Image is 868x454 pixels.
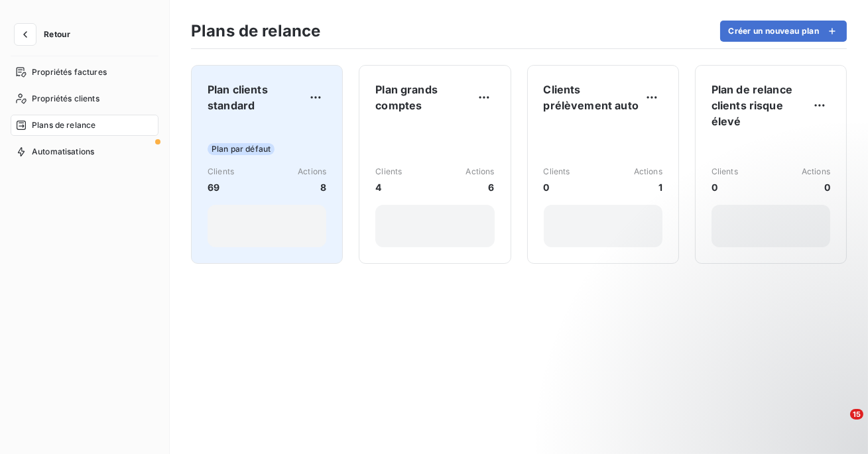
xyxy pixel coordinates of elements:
a: Automatisations [11,141,158,162]
span: Clients prélèvement auto [544,82,641,113]
span: Automatisations [32,146,94,158]
iframe: Intercom notifications message [603,325,868,418]
span: Actions [802,166,830,178]
span: 8 [298,180,326,194]
a: Propriétés factures [11,62,158,83]
span: 0 [712,180,738,194]
span: Plans de relance [32,119,95,131]
span: Propriétés factures [32,66,107,78]
span: Actions [298,166,326,178]
h3: Plans de relance [191,19,320,43]
span: Plan de relance clients risque élevé [712,82,809,129]
span: 0 [802,180,830,194]
span: Actions [465,166,494,178]
span: 4 [375,180,402,194]
span: 0 [544,180,570,194]
a: Plans de relance [11,115,158,136]
a: Propriétés clients [11,88,158,109]
span: 69 [208,180,234,194]
span: Retour [44,30,70,38]
span: Clients [375,166,402,178]
span: Plan par défaut [208,143,275,155]
span: Actions [634,166,662,178]
span: Clients [712,166,738,178]
span: Clients [544,166,570,178]
span: 6 [465,180,494,194]
span: Propriétés clients [32,93,99,105]
span: Clients [208,166,234,178]
span: 15 [850,409,863,420]
button: Retour [11,24,81,45]
span: Plan grands comptes [375,82,473,113]
span: 1 [634,180,662,194]
button: Créer un nouveau plan [720,21,847,42]
iframe: Intercom live chat [823,409,855,441]
span: Plan clients standard [208,82,305,113]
